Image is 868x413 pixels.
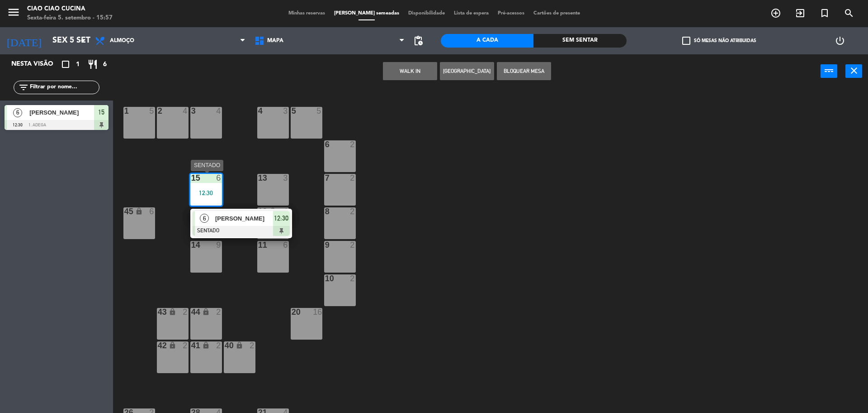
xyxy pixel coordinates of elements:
div: 2 [250,341,255,350]
div: Sexta-feira 5. setembro - 15:57 [27,14,113,23]
div: 3 [283,174,288,182]
div: 42 [158,341,158,350]
span: 6 [200,214,209,223]
i: arrow_drop_down [77,35,88,46]
i: filter_list [18,82,29,93]
div: 2 [216,308,222,316]
div: 2 [183,308,188,316]
div: 2 [216,341,222,350]
i: lock [169,308,176,316]
span: 6 [103,59,107,70]
label: Só mesas não atribuidas [682,37,756,45]
div: 2 [350,274,355,283]
div: 8 [325,207,325,216]
div: A cada [441,34,533,48]
div: 5 [316,107,322,115]
button: menu [7,5,20,22]
div: 7 [325,174,325,182]
span: [PERSON_NAME] [29,108,94,117]
span: 12:30 [274,213,288,224]
span: 1 [76,59,80,70]
span: [PERSON_NAME] semeadas [330,11,404,16]
div: 4 [183,107,188,115]
div: 9 [325,241,325,249]
div: 6 [216,174,222,182]
div: Sem sentar [533,34,626,48]
div: Ciao Ciao Cucina [27,5,113,14]
i: lock [236,341,243,349]
div: 3 [283,107,288,115]
i: power_input [824,65,835,76]
i: power_settings_new [835,35,845,46]
div: 6 [149,207,155,216]
span: MAPA [267,38,283,44]
input: Filtrar por nome... [29,82,99,92]
span: Pré-acessos [493,11,529,16]
div: 4 [258,107,259,115]
div: 10 [325,274,325,283]
button: Bloquear Mesa [497,62,551,80]
div: 12 [258,207,259,216]
span: Lista de espera [449,11,493,16]
div: SENTADO [191,160,223,171]
i: lock [135,207,143,215]
div: 11 [258,241,259,249]
i: menu [7,5,20,19]
div: 4 [216,107,222,115]
i: close [849,65,859,76]
i: lock [202,341,210,349]
div: 4 [283,207,288,216]
div: 2 [350,140,355,149]
span: check_box_outline_blank [682,37,690,45]
span: 15 [98,107,104,118]
span: Disponibilidade [404,11,449,16]
span: pending_actions [413,35,424,46]
i: lock [169,341,176,349]
i: turned_in_not [819,8,830,19]
span: [PERSON_NAME] [215,214,273,223]
span: Almoço [110,38,134,44]
i: search [844,8,854,19]
div: 16 [313,308,322,316]
div: 2 [350,174,355,182]
i: restaurant [87,59,98,70]
div: 2 [350,207,355,216]
div: 43 [158,308,158,316]
span: Minhas reservas [284,11,330,16]
i: exit_to_app [795,8,806,19]
i: crop_square [60,59,71,70]
span: Cartões de presente [529,11,585,16]
div: 13 [258,174,259,182]
div: 2 [183,341,188,350]
div: 12:30 [190,190,222,196]
div: 9 [216,241,222,249]
span: 6 [13,108,22,117]
button: power_input [821,64,837,78]
div: 6 [325,140,325,149]
div: 2 [158,107,158,115]
i: lock [202,308,210,316]
div: 2 [350,241,355,249]
button: close [845,64,862,78]
div: 6 [283,241,288,249]
i: lock [269,207,277,215]
button: [GEOGRAPHIC_DATA] [440,62,494,80]
button: WALK IN [383,62,437,80]
div: Nesta visão [5,59,65,70]
div: 5 [149,107,155,115]
i: add_circle_outline [770,8,781,19]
